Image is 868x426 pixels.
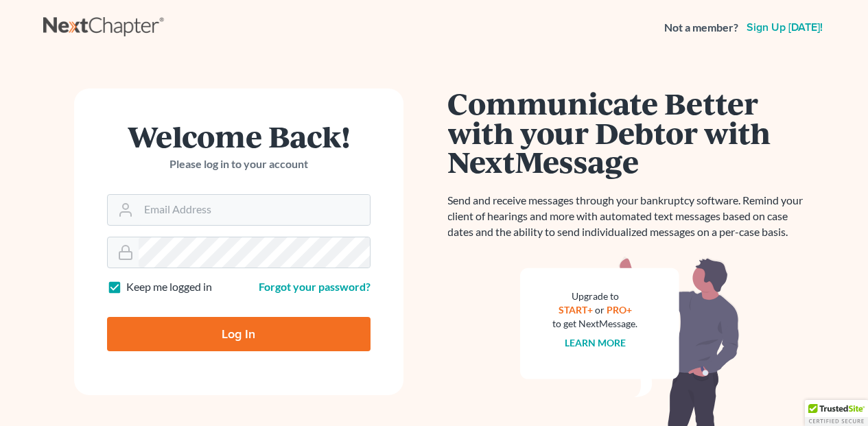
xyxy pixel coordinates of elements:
h1: Communicate Better with your Debtor with NextMessage [448,88,812,176]
a: Forgot your password? [259,280,371,293]
p: Please log in to your account [107,156,371,172]
label: Keep me logged in [126,279,212,295]
input: Log In [107,317,371,351]
div: TrustedSite Certified [805,400,868,426]
input: Email Address [139,195,370,225]
p: Send and receive messages through your bankruptcy software. Remind your client of hearings and mo... [448,193,812,240]
div: Upgrade to [553,289,638,303]
div: to get NextMessage. [553,317,638,331]
a: Learn more [565,337,626,348]
span: or [595,304,605,316]
a: START+ [559,304,593,316]
strong: Not a member? [664,20,738,36]
h1: Welcome Back! [107,121,371,151]
a: Sign up [DATE]! [744,22,825,33]
a: PRO+ [607,304,632,316]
